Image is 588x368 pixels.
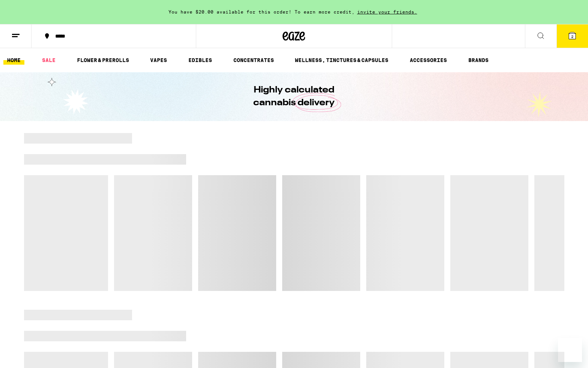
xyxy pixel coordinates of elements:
[38,56,59,65] a: SALE
[465,56,492,65] a: BRANDS
[355,9,420,14] span: invite your friends.
[146,56,171,65] a: VAPES
[73,56,133,65] a: FLOWER & PREROLLS
[558,338,582,362] iframe: Button to launch messaging window
[571,34,573,39] span: 2
[232,84,356,109] h1: Highly calculated cannabis delivery
[230,56,278,65] a: CONCENTRATES
[185,56,216,65] a: EDIBLES
[168,9,355,14] span: You have $20.00 available for this order! To earn more credit,
[556,24,588,48] button: 2
[406,56,451,65] a: ACCESSORIES
[291,56,392,65] a: WELLNESS, TINCTURES & CAPSULES
[3,56,24,65] a: HOME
